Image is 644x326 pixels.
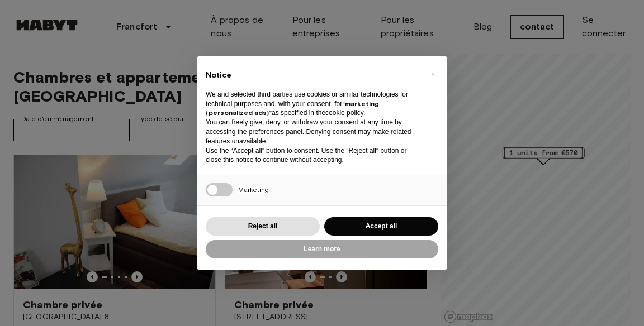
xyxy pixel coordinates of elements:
[206,146,420,165] p: Use the “Accept all” button to consent. Use the “Reject all” button or close this notice to conti...
[206,70,420,81] h2: Notice
[206,217,320,236] button: Reject all
[238,185,269,194] span: Marketing
[424,65,442,83] button: Close this notice
[325,109,363,117] a: cookie policy
[324,217,438,236] button: Accept all
[206,118,420,146] p: You can freely give, deny, or withdraw your consent at any time by accessing the preferences pane...
[206,99,379,117] strong: “marketing (personalized ads)”
[206,90,420,118] p: We and selected third parties use cookies or similar technologies for technical purposes and, wit...
[431,68,435,81] span: ×
[206,240,438,258] button: Learn more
